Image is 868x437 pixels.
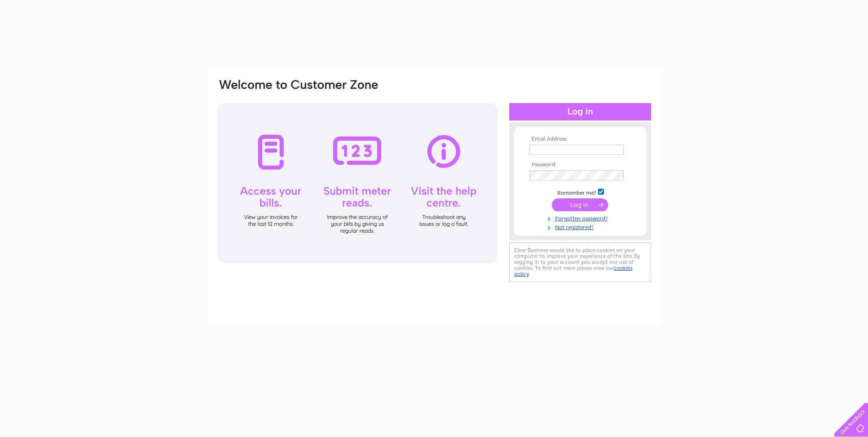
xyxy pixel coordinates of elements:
[514,265,632,277] a: cookies policy
[552,198,608,211] input: Submit
[527,162,633,168] th: Password:
[509,242,651,282] div: Clear Business would like to place cookies on your computer to improve your experience of the sit...
[527,136,633,142] th: Email Address:
[529,213,633,222] a: Forgotten password?
[529,222,633,231] a: Not registered?
[527,187,633,197] td: Remember me?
